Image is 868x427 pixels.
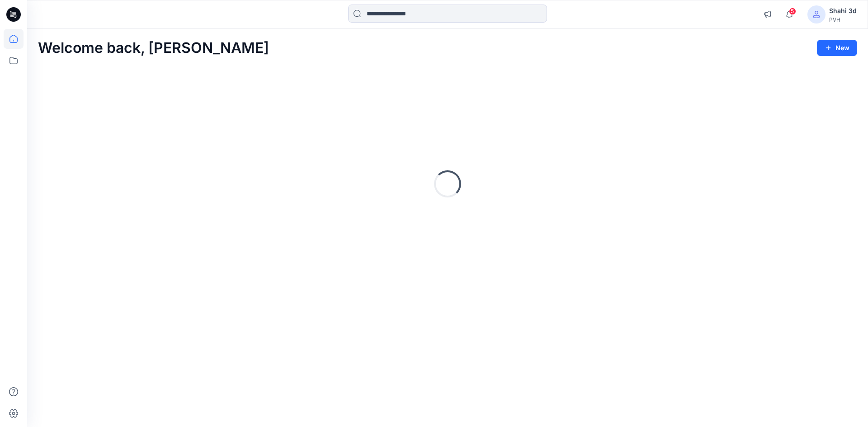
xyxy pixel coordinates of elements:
[817,40,857,56] button: New
[829,16,857,23] div: PVH
[789,8,796,15] span: 5
[38,40,269,56] h2: Welcome back, [PERSON_NAME]
[813,11,820,18] svg: avatar
[829,5,857,16] div: Shahi 3d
